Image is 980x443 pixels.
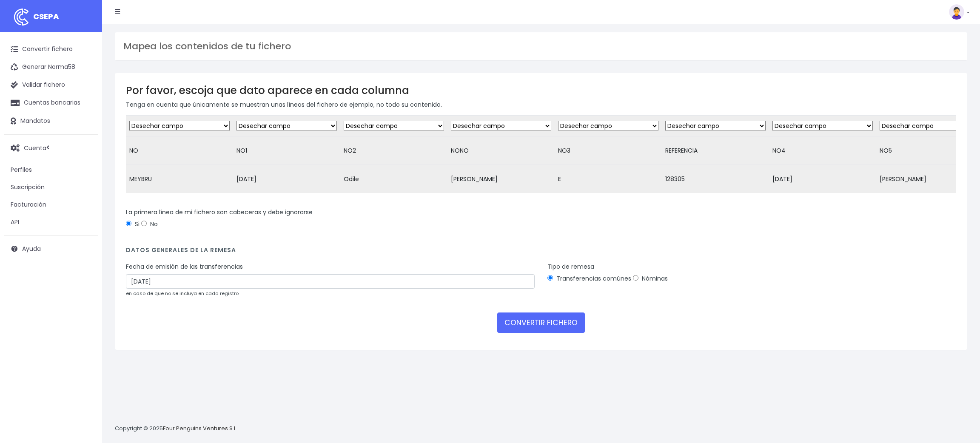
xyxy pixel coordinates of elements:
p: Copyright © 2025 . [115,424,239,433]
input: Si [126,221,131,226]
h4: Datos generales de la remesa [126,247,956,258]
img: logo [11,6,32,28]
td: REFERENCIA [662,136,769,165]
a: Perfiles [4,161,98,179]
a: Validar fichero [4,76,98,94]
a: Suscripción [4,179,98,196]
a: Convertir fichero [4,40,98,58]
td: NO3 [555,136,662,165]
label: Si [126,220,140,229]
td: NO1 [233,136,340,165]
td: Odile [340,165,447,193]
td: [PERSON_NAME] [447,165,555,193]
td: NO2 [340,136,447,165]
a: Facturación [4,196,98,213]
td: [DATE] [769,165,876,193]
input: Nóminas [633,275,638,281]
input: Transferencias comúnes [547,275,553,281]
img: profile [949,4,964,20]
span: CSEPA [33,11,59,22]
a: Cuentas bancarias [4,94,98,112]
td: 128305 [662,165,769,193]
a: API [4,213,98,231]
a: Ayuda [4,240,98,258]
button: CONVERTIR FICHERO [497,312,585,333]
td: NONO [447,136,555,165]
label: Tipo de remesa [547,262,594,271]
label: Fecha de emisión de las transferencias [126,262,243,271]
td: [DATE] [233,165,340,193]
h3: Mapea los contenidos de tu fichero [123,41,959,52]
span: Cuenta [24,143,46,152]
input: No [141,221,147,226]
label: La primera línea de mi fichero son cabeceras y debe ignorarse [126,208,313,217]
span: Ayuda [22,244,41,253]
small: en caso de que no se incluya en cada registro [126,290,239,297]
p: Tenga en cuenta que únicamente se muestran unas líneas del fichero de ejemplo, no todo su contenido. [126,100,956,109]
td: MEYBRU [126,165,233,193]
a: Cuenta [4,139,98,157]
label: No [141,220,158,229]
td: NO4 [769,136,876,165]
a: Mandatos [4,112,98,130]
a: Four Penguins Ventures S.L. [163,424,237,432]
a: Generar Norma58 [4,58,98,76]
td: E [555,165,662,193]
label: Nóminas [633,274,668,283]
label: Transferencias comúnes [547,274,631,283]
td: NO [126,136,233,165]
h3: Por favor, escoja que dato aparece en cada columna [126,84,956,97]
